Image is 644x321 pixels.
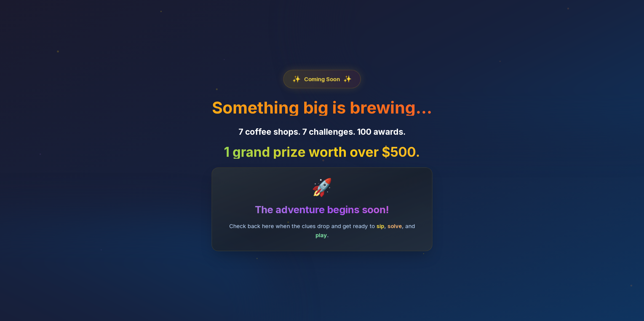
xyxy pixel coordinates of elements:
span: solve [388,223,402,230]
h1: Something big is brewing… [212,99,432,116]
p: 1 grand prize worth over $500. [212,145,432,159]
h3: The adventure begins soon! [223,204,421,215]
span: ✨ [292,74,301,83]
div: 🚀 [221,175,423,199]
span: sip [376,223,384,230]
p: 7 coffee shops. 7 challenges. 100 awards. [212,127,432,137]
span: ✨ [343,75,352,84]
span: play [316,232,327,239]
span: Coming Soon [304,75,340,83]
p: Check back here when the clues drop and get ready to , , and . [229,222,415,240]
